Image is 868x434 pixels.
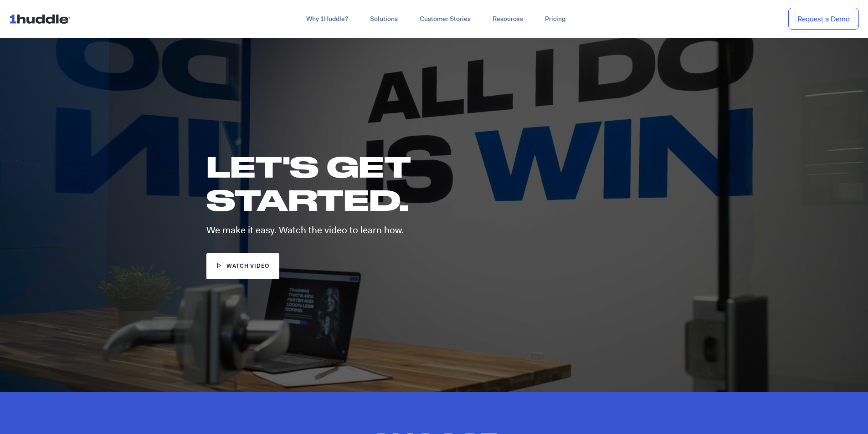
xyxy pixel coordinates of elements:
[295,11,359,27] a: Why 1Huddle?
[788,8,859,30] a: Request a Demo
[206,150,506,216] h1: LET'S GET STARTED.
[482,11,534,27] a: Resources
[9,10,74,27] img: ...
[206,253,280,279] a: watch video
[226,262,269,271] span: watch video
[359,11,409,27] a: Solutions
[534,11,576,27] a: Pricing
[409,11,482,27] a: Customer Stories
[206,225,520,235] p: We make it easy. Watch the video to learn how.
